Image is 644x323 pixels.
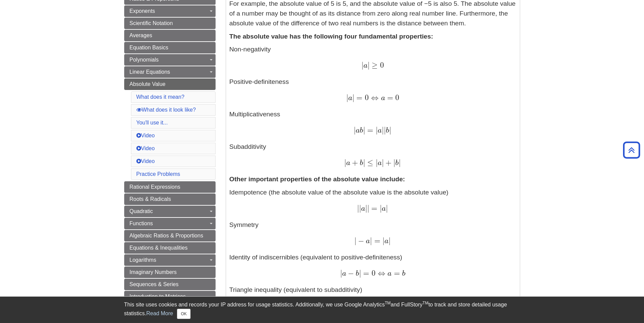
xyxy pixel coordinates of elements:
span: b [360,127,363,134]
a: Polynomials [124,54,216,66]
span: | [399,158,401,167]
span: − [346,269,354,278]
span: a [356,127,360,134]
a: Exponents [124,5,216,17]
span: b [358,159,363,167]
span: | [363,158,365,167]
span: ⇔ [369,93,379,102]
span: | [344,158,346,167]
span: Linear Equations [130,69,170,75]
span: Logarithms [130,257,156,263]
span: | [346,93,348,102]
span: 0 [393,93,399,102]
span: = [385,93,393,102]
span: Equation Basics [130,45,169,50]
span: Polynomials [130,57,159,63]
a: Scientific Notation [124,18,216,29]
a: Linear Equations [124,66,216,78]
span: | [354,125,356,135]
span: = [365,125,373,135]
span: | [382,125,384,135]
a: Equation Basics [124,42,216,53]
a: Quadratic [124,206,216,217]
span: | [393,158,395,167]
a: Sequences & Series [124,279,216,290]
p: Non-negativity Positive-definiteness Multiplicativeness Subadditivity [229,45,516,168]
span: | [354,236,356,245]
span: a [364,237,370,245]
div: This site uses cookies and records your IP address for usage statistics. Additionally, we use Goo... [124,301,520,319]
a: Video [136,133,155,138]
a: You'll use it... [136,120,168,125]
span: a [382,205,386,212]
span: | [359,204,361,213]
button: Close [177,309,190,319]
span: Quadratic [130,208,153,214]
a: Logarithms [124,254,216,266]
a: Rational Expressions [124,181,216,193]
sup: TM [385,301,391,305]
span: Introduction to Matrices [130,294,186,299]
span: Imaginary Numbers [130,269,177,275]
a: Roots & Radicals [124,193,216,205]
span: = [372,236,380,245]
span: = [361,269,369,278]
sup: TM [423,301,428,305]
a: What does it look like? [136,107,196,113]
span: Sequences & Series [130,281,179,287]
span: = [392,269,400,278]
strong: Other important properties of the absolute value include: [229,176,405,183]
span: | [363,125,365,135]
span: a [346,159,350,167]
span: Scientific Notation [130,20,173,26]
a: Algebraic Ratios & Proportions [124,230,216,241]
span: a [363,62,368,69]
span: Absolute Value [130,81,165,87]
span: | [382,236,384,245]
span: Functions [130,221,153,226]
span: 0 [362,93,369,102]
span: + [350,158,358,167]
span: b [386,127,389,134]
span: Exponents [130,8,155,14]
span: a [384,237,388,245]
span: a [348,94,352,102]
span: = [354,93,362,102]
span: | [376,125,378,135]
span: Rational Expressions [130,184,180,190]
span: | [370,236,372,245]
span: Algebraic Ratios & Proportions [130,233,203,238]
span: a [379,94,385,102]
span: | [389,125,391,135]
span: b [395,159,399,167]
span: a [378,159,382,167]
span: Averages [130,32,152,38]
span: 0 [369,269,375,278]
span: | [357,204,359,213]
span: | [361,61,363,70]
span: a [385,270,392,277]
span: − [356,236,364,245]
span: ⇔ [376,269,385,278]
span: Roots & Radicals [130,196,171,202]
a: Functions [124,218,216,229]
span: 0 [378,61,384,70]
span: ≥ [370,61,378,70]
strong: The absolute value has the following four fundamental properties: [229,33,433,40]
span: | [359,269,361,278]
span: | [367,204,369,213]
span: b [400,270,405,277]
a: Averages [124,30,216,41]
span: | [376,158,378,167]
a: Video [136,158,155,164]
span: | [384,125,386,135]
a: Practice Problems [136,171,180,177]
a: Absolute Value [124,78,216,90]
a: What does it mean? [136,94,184,100]
span: ≤ [365,158,373,167]
a: Imaginary Numbers [124,267,216,278]
span: | [352,93,354,102]
a: Video [136,145,155,151]
a: Introduction to Matrices [124,291,216,302]
span: | [380,204,382,213]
